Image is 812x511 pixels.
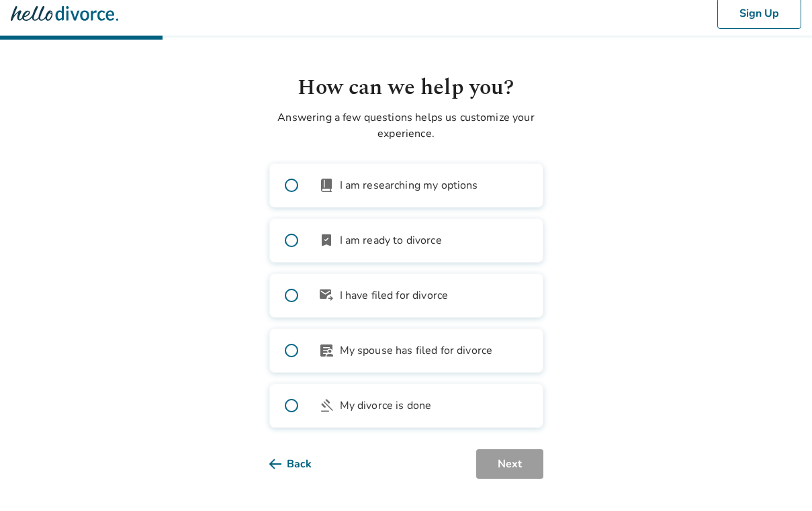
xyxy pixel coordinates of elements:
[340,398,432,414] span: My divorce is done
[269,449,333,479] button: Back
[340,342,493,359] span: My spouse has filed for divorce
[476,449,543,479] button: Next
[340,232,442,248] span: I am ready to divorce
[318,232,334,248] span: bookmark_check
[318,177,334,193] span: book_2
[318,342,334,359] span: article_person
[340,287,449,304] span: I have filed for divorce
[318,398,334,414] span: gavel
[269,72,543,104] h1: How can we help you?
[318,287,334,304] span: outgoing_mail
[340,177,478,193] span: I am researching my options
[269,109,543,142] p: Answering a few questions helps us customize your experience.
